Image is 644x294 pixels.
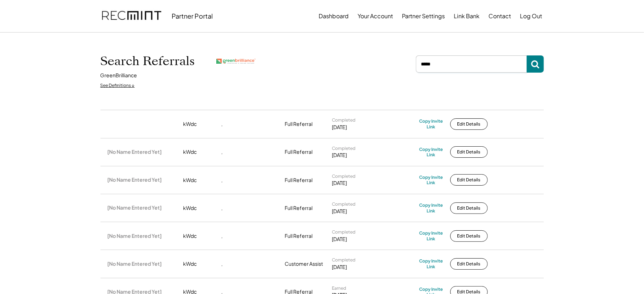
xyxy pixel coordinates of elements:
div: Completed [332,117,356,123]
div: Copy Invite Link [419,258,443,269]
button: Edit Details [450,174,488,186]
div: Customer Assist [285,260,323,268]
div: Completed [332,146,356,151]
div: [No Name Entered Yet] [108,176,162,183]
div: kWdc [183,121,217,128]
div: Full Referral [285,177,313,184]
button: Edit Details [450,258,488,270]
div: [DATE] [332,180,347,187]
button: Edit Details [450,146,488,158]
button: Edit Details [450,202,488,214]
div: [No Name Entered Yet] [108,232,162,239]
div: [DATE] [332,124,347,131]
button: Contact [489,9,511,23]
div: Partner Portal [172,12,213,20]
img: greenbrilliance.png [216,59,256,64]
div: , [222,150,223,155]
div: Full Referral [285,205,313,212]
div: [No Name Entered Yet] [108,148,162,155]
div: Completed [332,257,356,263]
div: kWdc [183,177,217,184]
button: Your Account [358,9,393,23]
img: recmint-logotype%403x.png [102,4,161,28]
div: Copy Invite Link [419,175,443,186]
div: [No Name Entered Yet] [108,204,162,211]
button: Partner Settings [402,9,445,23]
div: Copy Invite Link [419,230,443,241]
h1: Search Referrals [100,54,195,69]
div: Completed [332,229,356,235]
button: Link Bank [454,9,480,23]
div: [DATE] [332,236,347,243]
div: Full Referral [285,148,313,156]
div: , [222,234,223,239]
button: Edit Details [450,230,488,242]
div: , [222,178,223,183]
div: Copy Invite Link [419,147,443,158]
div: Earned [332,285,346,291]
div: kWdc [183,148,217,156]
button: Edit Details [450,118,488,130]
div: kWdc [183,260,217,268]
div: Completed [332,201,356,207]
div: Copy Invite Link [419,118,443,129]
div: See Definitions ↓ [100,83,135,89]
button: Log Out [520,9,542,23]
div: [DATE] [332,208,347,215]
div: kWdc [183,205,217,212]
div: , [222,122,223,127]
div: kWdc [183,232,217,240]
div: Full Referral [285,121,313,128]
div: , [222,261,223,267]
div: GreenBrilliance [100,72,137,79]
div: [DATE] [332,152,347,159]
div: [No Name Entered Yet] [108,260,162,267]
div: Full Referral [285,232,313,240]
button: Dashboard [319,9,349,23]
div: , [222,206,223,211]
div: [DATE] [332,264,347,271]
div: Copy Invite Link [419,202,443,214]
div: Completed [332,173,356,179]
